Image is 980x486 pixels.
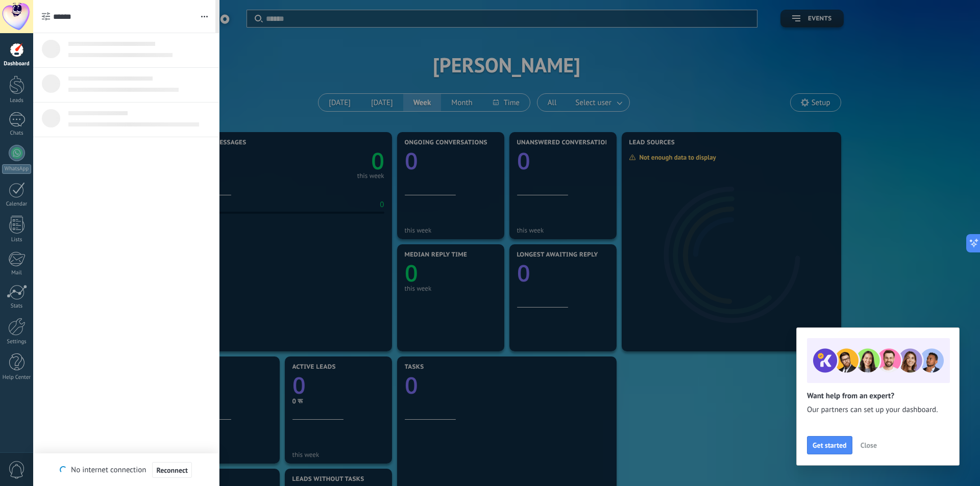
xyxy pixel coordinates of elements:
div: Leads [2,97,32,104]
span: Close [861,442,877,449]
div: Dashboard [2,61,32,67]
span: Get started [813,442,847,449]
button: Reconnect [152,462,191,478]
div: Chats [2,130,32,137]
h2: Want help from an expert? [807,391,949,401]
div: No internet connection [60,462,192,478]
span: Reconnect [156,467,187,474]
span: Our partners can set up your dashboard. [807,405,949,415]
div: Stats [2,303,32,310]
div: Settings [2,339,32,345]
div: Mail [2,270,32,276]
div: Calendar [2,201,32,208]
button: Get started [807,436,852,454]
div: Help Center [2,374,32,381]
div: WhatsApp [2,164,31,174]
button: Close [856,438,881,453]
div: Lists [2,237,32,243]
